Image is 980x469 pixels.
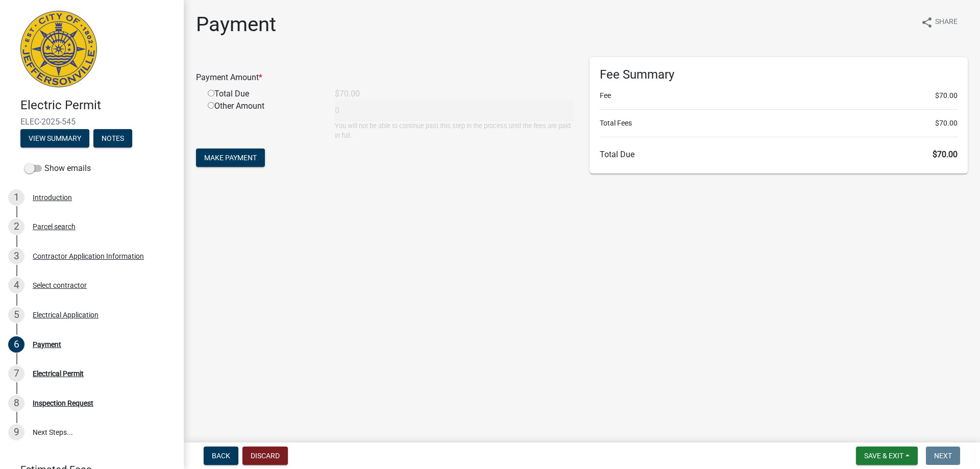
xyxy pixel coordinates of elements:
h6: Fee Summary [600,67,958,82]
span: Share [935,16,958,29]
wm-modal-confirm: Notes [93,135,132,143]
button: shareShare [913,12,966,32]
button: Make Payment [196,149,265,167]
span: Make Payment [204,154,257,162]
div: Total Due [200,88,327,100]
span: ELEC-2025-545 [20,117,163,127]
span: $70.00 [935,90,958,101]
div: 5 [8,307,24,323]
div: 4 [8,277,24,293]
label: Show emails [24,162,91,175]
div: 8 [8,395,24,411]
div: 2 [8,218,24,235]
div: Select contractor [33,282,87,289]
h1: Payment [196,12,276,37]
div: 3 [8,248,24,264]
div: Electrical Permit [33,370,84,377]
span: Save & Exit [864,452,903,460]
li: Total Fees [600,118,958,129]
div: Inspection Request [33,400,93,407]
div: 9 [8,424,24,440]
wm-modal-confirm: Summary [20,135,89,143]
div: 1 [8,189,24,206]
button: Next [926,447,960,465]
div: Payment [33,341,61,348]
h4: Electric Permit [20,98,176,113]
div: 7 [8,365,24,382]
div: Electrical Application [33,311,99,318]
div: Contractor Application Information [33,253,144,260]
span: $70.00 [935,118,958,129]
span: Back [212,452,230,460]
div: Payment Amount [188,71,582,84]
i: share [921,16,933,29]
h6: Total Due [600,150,958,159]
div: Other Amount [200,100,327,140]
li: Fee [600,90,958,101]
button: Back [204,447,238,465]
button: Discard [242,447,288,465]
div: 6 [8,336,24,353]
button: Notes [93,129,132,147]
button: View Summary [20,129,89,147]
span: Next [934,452,952,460]
span: $70.00 [933,150,958,159]
div: Introduction [33,194,72,201]
div: Parcel search [33,223,76,230]
button: Save & Exit [856,447,918,465]
img: City of Jeffersonville, Indiana [20,11,97,87]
